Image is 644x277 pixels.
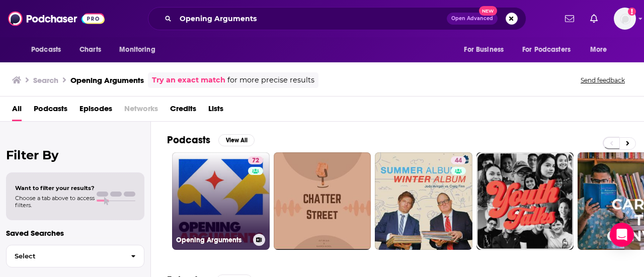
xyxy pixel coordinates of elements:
[628,8,636,16] svg: Add a profile image
[15,195,95,209] span: Choose a tab above to access filters.
[248,156,263,164] a: 72
[208,101,223,121] a: Lists
[8,9,105,28] img: Podchaser - Follow, Share and Rate Podcasts
[583,40,620,59] button: open menu
[6,148,144,162] h2: Filter By
[455,156,462,166] span: 44
[167,134,255,146] a: PodcastsView All
[451,16,493,21] span: Open Advanced
[464,43,504,57] span: For Business
[24,40,74,59] button: open menu
[561,10,578,27] a: Show notifications dropdown
[15,184,95,192] span: Want to filter your results?
[516,40,585,59] button: open menu
[614,8,636,30] span: Logged in as AtriaBooks
[79,43,101,57] span: Charts
[586,10,602,27] a: Show notifications dropdown
[31,43,61,57] span: Podcasts
[176,236,249,244] h3: Opening Arguments
[119,43,155,57] span: Monitoring
[172,152,270,250] a: 72Opening Arguments
[457,40,516,59] button: open menu
[578,76,628,84] button: Send feedback
[252,156,259,166] span: 72
[614,8,636,30] img: User Profile
[152,74,225,86] a: Try an exact match
[227,74,314,86] span: for more precise results
[6,228,144,238] p: Saved Searches
[614,8,636,30] button: Show profile menu
[167,134,210,146] h2: Podcasts
[590,43,607,57] span: More
[6,245,144,267] button: Select
[610,223,634,247] div: Open Intercom Messenger
[12,101,22,121] a: All
[479,6,497,16] span: New
[7,253,123,259] span: Select
[148,7,526,30] div: Search podcasts, credits, & more...
[451,156,466,164] a: 44
[375,152,472,250] a: 44
[124,101,158,121] span: Networks
[70,75,144,85] h3: Opening Arguments
[79,101,112,121] a: Episodes
[73,40,107,59] a: Charts
[33,75,58,85] h3: Search
[447,13,498,25] button: Open AdvancedNew
[34,101,67,121] a: Podcasts
[112,40,168,59] button: open menu
[176,11,447,27] input: Search podcasts, credits, & more...
[522,43,571,57] span: For Podcasters
[218,134,255,146] button: View All
[170,101,196,121] a: Credits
